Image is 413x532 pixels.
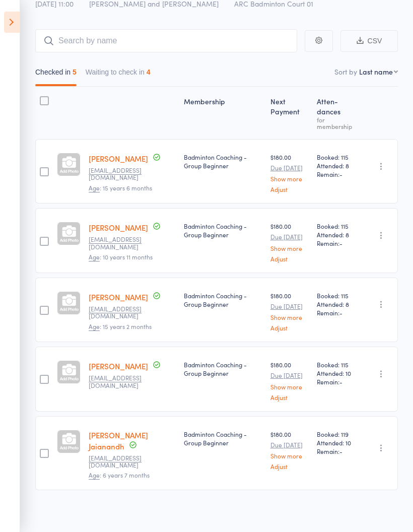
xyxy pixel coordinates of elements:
[339,239,342,247] span: -
[270,463,309,470] a: Adjust
[270,186,309,192] a: Adjust
[317,239,357,247] span: Remain:
[270,233,309,240] small: Due [DATE]
[89,252,153,261] span: : 10 years 11 months
[89,153,148,164] a: [PERSON_NAME]
[313,91,361,135] div: Atten­dances
[184,291,262,308] div: Badminton Coaching - Group Beginner
[270,245,309,251] a: Show more
[266,91,313,135] div: Next Payment
[339,377,342,386] span: -
[270,360,309,400] div: $180.00
[317,230,357,239] span: Attended: 8
[89,430,148,451] a: [PERSON_NAME] Jaianandh
[270,383,309,390] a: Show more
[89,183,152,192] span: : 15 years 6 months
[270,430,309,470] div: $180.00
[180,91,266,135] div: Membership
[270,372,309,379] small: Due [DATE]
[270,324,309,331] a: Adjust
[270,441,309,448] small: Due [DATE]
[270,255,309,262] a: Adjust
[73,68,77,76] div: 5
[89,361,148,371] a: [PERSON_NAME]
[317,161,357,170] span: Attended: 8
[184,430,262,447] div: Badminton Coaching - Group Beginner
[317,360,357,369] span: Booked: 115
[359,66,393,77] div: Last name
[317,222,357,230] span: Booked: 115
[317,116,357,129] div: for membership
[317,447,357,455] span: Remain:
[317,153,357,161] span: Booked: 115
[270,175,309,182] a: Show more
[86,63,151,86] button: Waiting to check in4
[270,452,309,459] a: Show more
[147,68,151,76] div: 4
[317,430,357,438] span: Booked: 119
[317,300,357,308] span: Attended: 8
[184,153,262,170] div: Badminton Coaching - Group Beginner
[270,164,309,171] small: Due [DATE]
[89,454,154,469] small: jaianandh07@gmail.com
[89,374,154,389] small: Sravankgolla@gmail.com
[184,360,262,377] div: Badminton Coaching - Group Beginner
[184,222,262,239] div: Badminton Coaching - Group Beginner
[270,394,309,401] a: Adjust
[339,308,342,317] span: -
[270,314,309,320] a: Show more
[270,153,309,192] div: $180.00
[35,29,297,52] input: Search by name
[270,291,309,331] div: $180.00
[35,63,77,86] button: Checked in5
[89,471,150,480] span: : 6 years 7 months
[317,438,357,447] span: Attended: 10
[339,447,342,455] span: -
[340,30,398,52] button: CSV
[270,303,309,310] small: Due [DATE]
[317,170,357,178] span: Remain:
[339,170,342,178] span: -
[89,236,154,250] small: zht2080@gmail.com
[270,222,309,261] div: $180.00
[89,305,154,320] small: g.pramod.kumar@gmail.com
[317,308,357,317] span: Remain:
[89,322,152,331] span: : 15 years 2 months
[317,377,357,386] span: Remain:
[89,167,154,181] small: vrbhangale@gmail.com
[334,66,357,77] label: Sort by
[317,291,357,300] span: Booked: 115
[89,222,148,233] a: [PERSON_NAME]
[89,292,148,302] a: [PERSON_NAME]
[317,369,357,377] span: Attended: 10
